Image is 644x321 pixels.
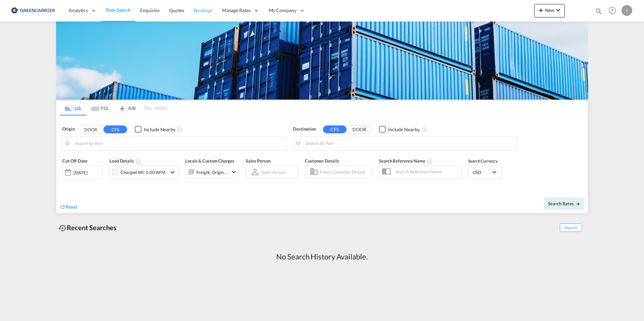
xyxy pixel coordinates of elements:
[62,158,88,164] span: Cut Off Date
[621,5,632,16] div: J
[595,7,603,15] md-icon: icon-magnify
[10,3,56,18] img: b0b18ec08afe11efb1d4932555f5f09d.png
[69,7,88,14] span: Analytics
[379,126,420,133] md-checkbox: Checkbox No Ink
[576,202,580,206] md-icon: icon-arrow-right
[392,167,461,177] input: Search Reference Name
[74,139,283,149] input: Search by Port
[534,4,565,17] button: icon-plus 400-fgNewicon-chevron-down
[554,6,562,14] md-icon: icon-chevron-down
[323,126,347,133] button: CFS
[118,104,126,109] md-icon: icon-airplane
[185,165,239,179] div: Freight Origin Destinationicon-chevron-down
[168,168,176,176] md-icon: icon-chevron-down
[544,198,584,210] button: Search Ratesicon-arrow-right
[468,158,497,164] span: Search Currency
[548,201,580,206] span: Search Rates
[194,7,213,13] span: Bookings
[472,167,498,177] md-select: Select Currency: $ USDUnited States Dollar
[276,252,367,262] div: No Search History Available.
[185,158,234,164] span: Locals & Custom Charges
[87,101,114,115] md-tab-item: FCL
[305,158,339,164] span: Customer Details
[305,139,513,149] input: Search by Port
[537,7,562,13] span: New
[230,168,238,176] md-icon: icon-chevron-down
[103,126,127,133] button: CFS
[60,204,77,211] div: icon-refreshReset
[62,165,103,179] div: [DATE]
[319,167,370,177] input: Enter Customer Details
[427,159,432,164] md-icon: Your search will be saved by the below given name
[196,168,228,177] div: Freight Origin Destination
[114,101,140,115] md-tab-item: AIR
[269,7,296,14] span: My Company
[56,22,588,100] img: GreenCarrierFCL_LCL.png
[560,223,582,232] span: Show All
[595,7,603,17] div: icon-magnify
[607,5,621,17] div: Help
[144,126,175,133] div: Include Nearby
[60,101,167,115] md-pagination-wrapper: Use the left and right arrow keys to navigate between tabs
[379,158,432,164] span: Search Reference Name
[537,6,545,14] md-icon: icon-plus 400-fg
[60,101,87,115] md-tab-item: LCL
[177,127,182,132] md-icon: Unchecked: Ignores neighbouring ports when fetching rates.Checked : Includes neighbouring ports w...
[106,7,131,13] span: Rate Search
[109,158,141,164] span: Load Details
[135,126,175,133] md-checkbox: Checkbox No Ink
[62,126,74,133] span: Origin
[73,170,87,176] div: [DATE]
[607,5,618,16] span: Help
[260,167,286,177] md-select: Sales Person
[348,126,371,133] button: DOOR
[56,116,588,213] div: Origin DOOR CFS Checkbox No InkUnchecked: Ignores neighbouring ports when fetching rates.Checked ...
[388,126,420,133] div: Include Nearby
[422,127,427,132] md-icon: Unchecked: Ignores neighbouring ports when fetching rates.Checked : Includes neighbouring ports w...
[222,7,251,14] span: Manage Rates
[169,7,184,13] span: Quotes
[66,204,77,210] span: Reset
[246,158,270,164] span: Sales Person
[136,159,141,164] md-icon: Chargeable Weight
[79,126,102,133] button: DOOR
[140,7,160,13] span: Enquiries
[62,179,67,188] md-datepicker: Select
[56,220,119,235] div: Recent Searches
[121,168,165,177] div: Charged Wt: 0.00 W/M
[473,169,491,175] span: USD
[109,166,179,179] div: Charged Wt: 0.00 W/Micon-chevron-down
[293,126,316,133] span: Destination
[60,204,66,210] md-icon: icon-refresh
[59,224,67,232] md-icon: icon-backup-restore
